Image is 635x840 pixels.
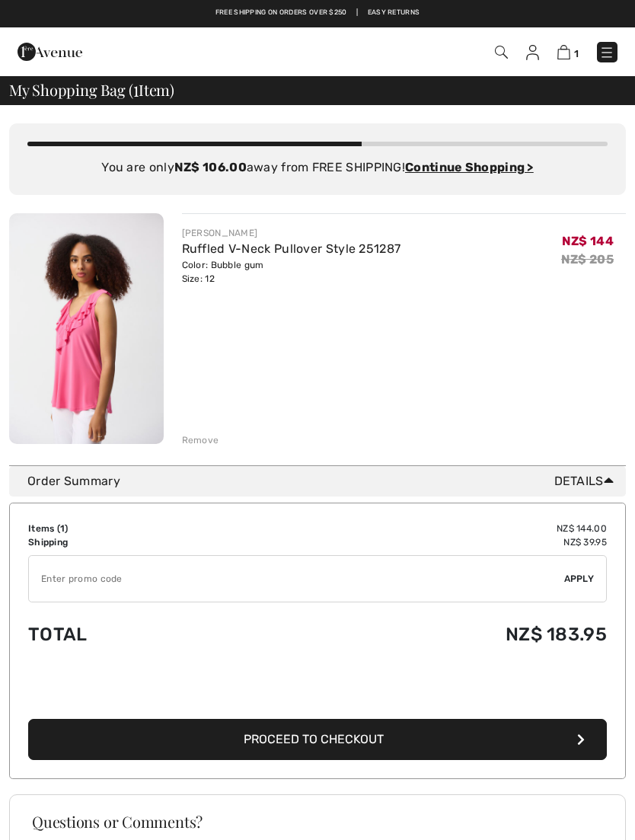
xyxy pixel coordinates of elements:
td: Items ( ) [28,522,241,535]
img: Search [495,46,508,59]
td: NZ$ 183.95 [241,608,607,660]
button: Proceed to Checkout [28,719,607,760]
td: NZ$ 144.00 [241,522,607,535]
div: Color: Bubble gum Size: 12 [182,258,401,286]
td: NZ$ 39.95 [241,535,607,549]
input: Promo code [29,556,564,602]
div: Remove [182,433,219,447]
img: Menu [599,45,614,60]
a: 1 [557,43,579,61]
td: Total [28,608,241,660]
a: Continue Shopping > [405,160,534,174]
div: You are only away from FREE SHIPPING! [27,158,608,177]
td: Shipping [28,535,241,549]
div: [PERSON_NAME] [182,226,401,240]
img: My Info [526,45,539,60]
img: Shopping Bag [557,45,570,59]
img: Ruffled V-Neck Pullover Style 251287 [9,213,164,444]
iframe: PayPal [28,672,607,714]
span: NZ$ 144 [562,234,614,248]
a: Free shipping on orders over $250 [215,8,347,18]
span: My Shopping Bag ( Item) [9,82,174,97]
span: 1 [574,48,579,59]
a: Easy Returns [368,8,420,18]
img: 1ère Avenue [18,37,82,67]
div: Order Summary [27,472,620,490]
span: 1 [60,523,65,534]
a: Ruffled V-Neck Pullover Style 251287 [182,241,401,256]
a: 1ère Avenue [18,43,82,58]
h3: Questions or Comments? [32,814,603,829]
s: NZ$ 205 [561,252,614,267]
strong: NZ$ 106.00 [174,160,247,174]
span: 1 [133,78,139,98]
span: Details [554,472,620,490]
span: Apply [564,572,595,586]
span: | [356,8,358,18]
span: Proceed to Checkout [244,732,384,746]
